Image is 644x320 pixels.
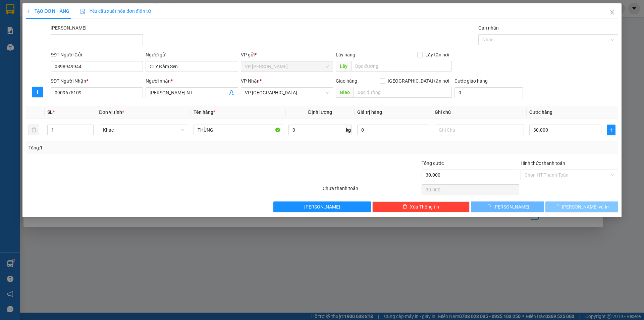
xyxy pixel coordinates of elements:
span: Giao hàng [336,78,357,84]
div: 0948734415 [64,30,118,39]
span: Lấy [336,61,351,72]
span: Tổng cước [422,161,444,166]
input: Mã ĐH [51,34,143,45]
input: Dọc đường [354,87,452,98]
span: [PERSON_NAME] [304,203,340,211]
span: Lấy hàng [336,52,355,57]
span: delete [402,204,407,210]
span: Tên hàng [194,109,215,115]
input: Ghi Chú [435,125,524,135]
img: icon [80,9,86,14]
button: plus [607,125,615,135]
button: Close [603,3,622,22]
span: [PERSON_NAME] và In [562,203,609,211]
span: Gửi: [6,6,16,13]
span: loading [554,204,562,209]
span: VP Nha Trang [245,88,329,98]
span: [PERSON_NAME] [493,203,529,211]
button: [PERSON_NAME] và In [545,201,618,212]
span: Đơn vị tính [99,109,124,115]
input: Cước giao hàng [454,87,523,98]
div: Tổng: 1 [29,144,249,151]
span: Xóa Thông tin [410,203,439,211]
button: plus [32,87,43,97]
input: 0 [357,125,429,135]
span: Định lượng [308,109,332,115]
span: Nhận: [64,6,80,13]
button: deleteXóa Thông tin [372,201,470,212]
span: TẠO ĐƠN HÀNG [26,8,69,14]
label: Hình thức thanh toán [521,161,565,166]
label: Mã ĐH [51,25,87,31]
span: Giá trị hàng [357,109,382,115]
button: [PERSON_NAME] [471,201,544,212]
div: VP gửi [241,51,333,58]
button: delete [29,125,39,135]
span: VP Phan Thiết [245,61,329,72]
div: 40.000 [63,43,119,53]
input: VD: Bàn, Ghế [194,125,283,135]
div: Chưa thanh toán [322,185,421,196]
input: Dọc đường [351,61,452,72]
button: [PERSON_NAME] [273,201,371,212]
div: [PERSON_NAME] [6,22,59,30]
span: loading [486,204,493,209]
div: [PERSON_NAME] [64,22,118,30]
span: CC : [63,45,72,52]
span: [GEOGRAPHIC_DATA] tận nơi [385,77,452,85]
div: SĐT Người Gửi [51,51,143,58]
div: Người gửi [146,51,238,58]
div: VP [PERSON_NAME] [6,6,59,22]
span: close [609,10,615,15]
span: Khác [103,125,184,135]
div: 0948734415 [6,30,59,39]
span: SL [47,109,53,115]
div: VP [PERSON_NAME] [64,6,118,22]
label: Cước giao hàng [454,78,488,84]
div: Người nhận [146,77,238,85]
th: Ghi chú [432,106,527,119]
label: Gán nhãn [478,25,499,31]
span: user-add [229,90,234,95]
span: plus [607,127,615,133]
span: VP Nhận [241,78,260,84]
div: SĐT Người Nhận [51,77,143,85]
span: Yêu cầu xuất hóa đơn điện tử [80,8,151,14]
span: kg [345,125,352,135]
span: Cước hàng [529,109,552,115]
span: Lấy tận nơi [423,51,452,58]
span: Giao [336,87,354,98]
span: plus [33,89,43,95]
span: plus [26,9,31,13]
